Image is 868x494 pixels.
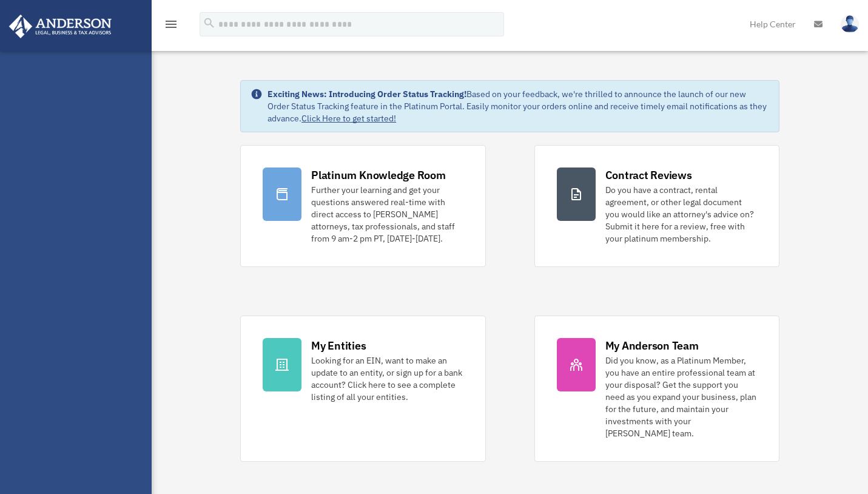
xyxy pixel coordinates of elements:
div: Do you have a contract, rental agreement, or other legal document you would like an attorney's ad... [605,184,757,245]
a: My Entities Looking for an EIN, want to make an update to an entity, or sign up for a bank accoun... [240,316,485,462]
div: Looking for an EIN, want to make an update to an entity, or sign up for a bank account? Click her... [311,354,463,403]
div: My Anderson Team [605,338,699,353]
a: Contract Reviews Do you have a contract, rental agreement, or other legal document you would like... [534,145,779,267]
div: Did you know, as a Platinum Member, you have an entire professional team at your disposal? Get th... [605,354,757,439]
img: User Pic [841,15,859,33]
a: Click Here to get started! [301,113,396,124]
div: My Entities [311,338,366,353]
div: Contract Reviews [605,167,692,183]
a: My Anderson Team Did you know, as a Platinum Member, you have an entire professional team at your... [534,316,779,462]
a: menu [164,21,178,32]
strong: Exciting News: Introducing Order Status Tracking! [267,89,466,100]
i: search [203,16,216,30]
div: Platinum Knowledge Room [311,167,446,183]
img: Anderson Advisors Platinum Portal [5,15,115,38]
div: Based on your feedback, we're thrilled to announce the launch of our new Order Status Tracking fe... [267,88,769,124]
i: menu [164,17,178,32]
div: Further your learning and get your questions answered real-time with direct access to [PERSON_NAM... [311,184,463,245]
a: Platinum Knowledge Room Further your learning and get your questions answered real-time with dire... [240,145,485,267]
